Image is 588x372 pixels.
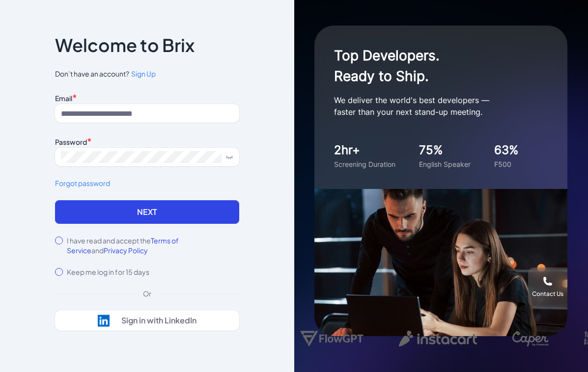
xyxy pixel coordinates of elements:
button: Contact Us [528,267,567,307]
button: Sign in with LinkedIn [55,310,239,331]
button: Next [55,200,239,224]
label: I have read and accept the and [67,236,239,255]
div: 2hr+ [334,141,395,159]
h1: Top Developers. Ready to Ship. [334,45,531,86]
a: Sign Up [129,69,156,79]
span: Sign Up [131,69,156,78]
div: Sign in with LinkedIn [121,316,196,325]
span: Don’t have an account? [55,69,239,79]
div: Contact Us [532,290,563,298]
label: Password [55,137,87,146]
label: Keep me log in for 15 days [67,267,149,277]
div: F500 [494,159,519,169]
label: Email [55,94,72,103]
div: 75% [419,141,471,159]
div: English Speaker [419,159,471,169]
a: Forgot password [55,178,239,188]
p: We deliver the world's best developers — faster than your next stand-up meeting. [334,94,531,118]
div: Or [135,289,159,298]
p: Welcome to Brix [55,37,195,53]
span: Privacy Policy [104,246,148,255]
div: 63% [494,141,519,159]
div: Screening Duration [334,159,395,169]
